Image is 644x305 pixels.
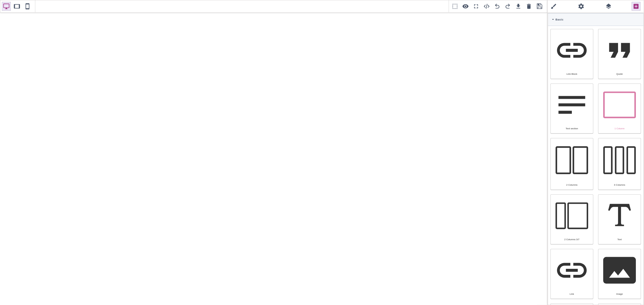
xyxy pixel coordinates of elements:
[461,2,470,11] span: Preview
[598,194,641,244] div: Text
[548,13,643,26] div: Basic
[577,2,586,11] span: Settings
[598,249,641,299] div: Image
[598,138,641,190] div: 3 Columns
[632,2,641,11] span: Open Blocks
[450,2,460,11] span: View components
[550,138,593,190] div: 2 Columns
[550,194,593,244] div: 2 Columns 3/7
[550,83,593,134] div: Text section
[598,29,641,79] div: Quote
[550,249,593,299] div: Link
[535,2,544,11] span: Save & Close
[550,29,593,79] div: Link Block
[598,83,641,134] div: 1 Column
[472,2,481,11] span: Fullscreen
[482,2,491,11] span: View code
[549,2,558,11] span: Open Style Manager
[604,2,613,11] span: Open Layer Manager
